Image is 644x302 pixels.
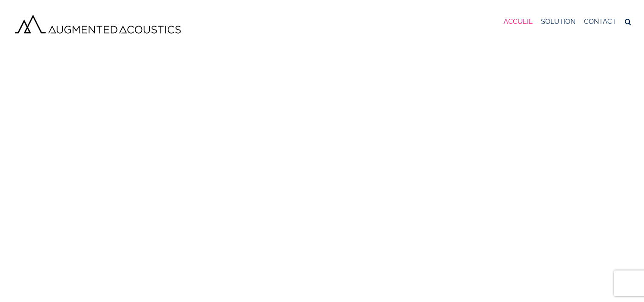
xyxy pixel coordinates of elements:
nav: Menu principal [504,6,631,37]
a: Recherche [625,6,631,37]
a: SOLUTION [541,6,575,37]
a: ACCUEIL [504,6,532,37]
span: CONTACT [584,18,616,25]
span: SOLUTION [541,18,575,25]
span: ACCUEIL [504,18,532,25]
a: CONTACT [584,6,616,37]
img: Augmented Acoustics Logo [13,13,183,35]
